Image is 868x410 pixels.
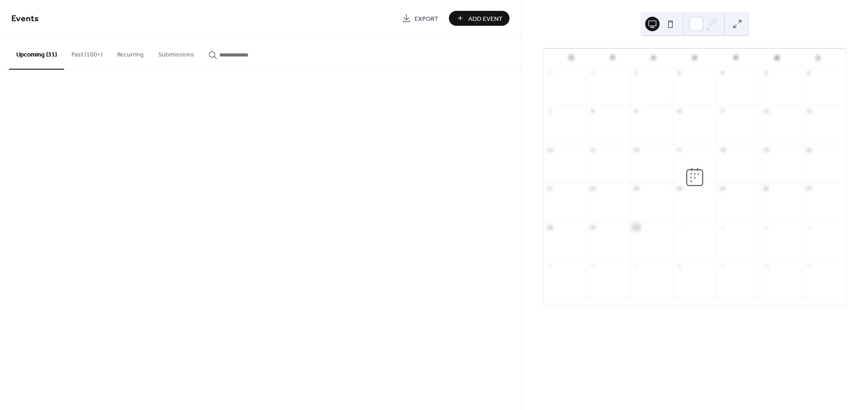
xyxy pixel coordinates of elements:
div: 25 [719,185,726,192]
span: Events [11,10,39,28]
div: 23 [632,185,639,192]
div: 9 [719,262,726,269]
div: 木 [715,49,756,67]
div: 26 [762,185,769,192]
div: 3 [676,70,683,76]
button: Upcoming (31) [9,37,64,70]
div: 金 [756,49,797,67]
div: 18 [719,146,726,153]
div: 29 [590,224,596,231]
span: Add Event [468,14,503,24]
button: Recurring [110,37,151,69]
div: 5 [762,70,769,76]
div: 17 [676,146,683,153]
div: 11 [805,262,812,269]
div: 11 [719,108,726,115]
div: 3 [762,224,769,231]
button: Past (100+) [64,37,110,69]
div: 月 [592,49,633,67]
div: 6 [805,70,812,76]
div: 1 [676,224,683,231]
div: 6 [590,262,596,269]
div: 8 [590,108,596,115]
div: 7 [546,108,553,115]
div: 火 [633,49,674,67]
span: Export [415,14,439,24]
div: 4 [719,70,726,76]
div: 22 [590,185,596,192]
div: 8 [676,262,683,269]
div: 14 [546,146,553,153]
div: 10 [762,262,769,269]
div: 2 [632,70,639,76]
div: 7 [632,262,639,269]
div: 10 [676,108,683,115]
div: 土 [797,49,839,67]
div: 19 [762,146,769,153]
div: 4 [805,224,812,231]
div: 9 [632,108,639,115]
div: 2 [719,224,726,231]
a: Export [395,11,445,26]
div: 水 [674,49,715,67]
button: Add Event [449,11,509,26]
div: 1 [590,70,596,76]
div: 5 [546,262,553,269]
div: 20 [805,146,812,153]
div: 15 [590,146,596,153]
div: 16 [632,146,639,153]
div: 27 [805,185,812,192]
div: 日 [551,49,592,67]
div: 21 [546,185,553,192]
div: 13 [805,108,812,115]
div: 12 [762,108,769,115]
div: 31 [546,70,553,76]
div: 28 [546,224,553,231]
div: 30 [632,224,639,231]
button: Submissions [151,37,201,69]
div: 24 [676,185,683,192]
